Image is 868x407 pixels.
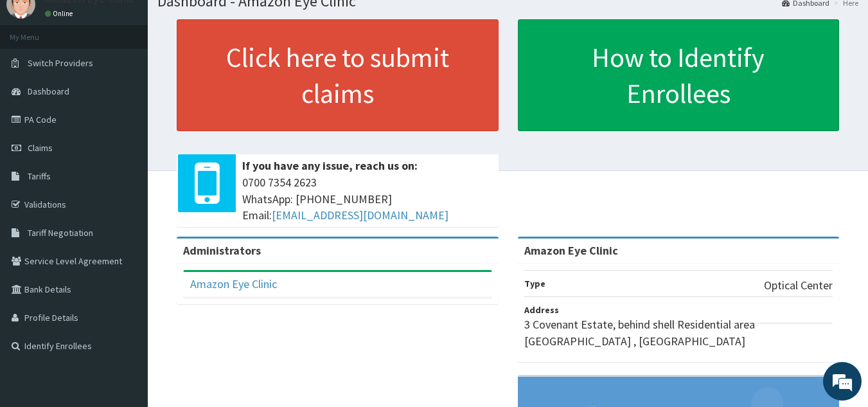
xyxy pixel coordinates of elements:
[183,243,261,258] b: Administrators
[242,174,492,224] span: 0700 7354 2623 WhatsApp: [PHONE_NUMBER] Email:
[524,243,618,258] strong: Amazon Eye Clinic
[24,64,52,96] img: d_794563401_company_1708531726252_794563401
[28,86,69,97] span: Dashboard
[524,304,559,316] b: Address
[28,142,53,154] span: Claims
[75,122,177,251] span: We're online!
[524,316,833,349] p: 3 Covenant Estate, behind shell Residential area [GEOGRAPHIC_DATA] , [GEOGRAPHIC_DATA]
[45,9,76,18] a: Online
[524,278,545,289] b: Type
[28,227,93,239] span: Tariff Negotiation
[242,158,418,173] b: If you have any issue, reach us on:
[6,271,245,316] textarea: Type your message and hit 'Enter'
[67,72,216,89] div: Chat with us now
[272,208,448,222] a: [EMAIL_ADDRESS][DOMAIN_NAME]
[28,57,93,69] span: Switch Providers
[28,170,51,182] span: Tariffs
[190,276,277,291] a: Amazon Eye Clinic
[211,6,242,37] div: Minimize live chat window
[177,19,499,131] a: Click here to submit claims
[518,19,840,131] a: How to Identify Enrollees
[764,277,833,294] p: Optical Center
